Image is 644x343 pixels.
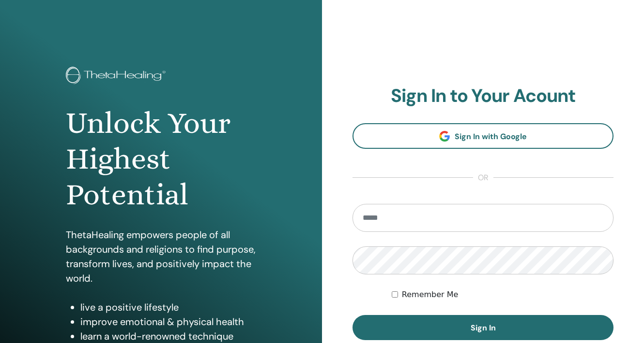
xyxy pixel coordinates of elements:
div: Keep me authenticated indefinitely or until I manually logout [392,289,613,300]
span: Sign In with Google [455,131,527,142]
label: Remember Me [402,289,459,300]
span: or [473,172,493,184]
li: improve emotional & physical health [80,314,256,329]
button: Sign In [353,315,613,340]
h2: Sign In to Your Acount [353,85,613,107]
p: ThetaHealing empowers people of all backgrounds and religions to find purpose, transform lives, a... [66,228,256,286]
a: Sign In with Google [353,123,613,149]
li: live a positive lifestyle [80,300,256,314]
span: Sign In [471,323,496,333]
h1: Unlock Your Highest Potential [66,105,256,213]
